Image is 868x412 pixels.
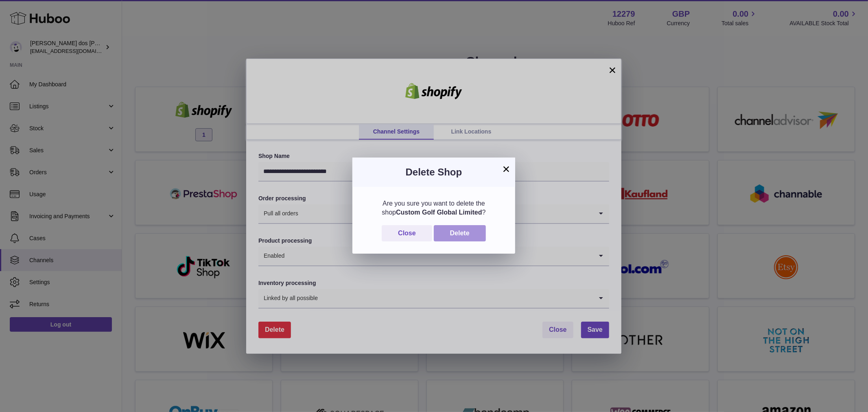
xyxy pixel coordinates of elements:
[365,166,503,179] h3: Delete Shop
[434,225,486,242] button: Delete
[365,199,503,217] div: Are you sure you want to delete the shop ?
[396,209,482,216] b: Custom Golf Global Limited
[501,164,511,174] button: ×
[382,225,432,242] button: Close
